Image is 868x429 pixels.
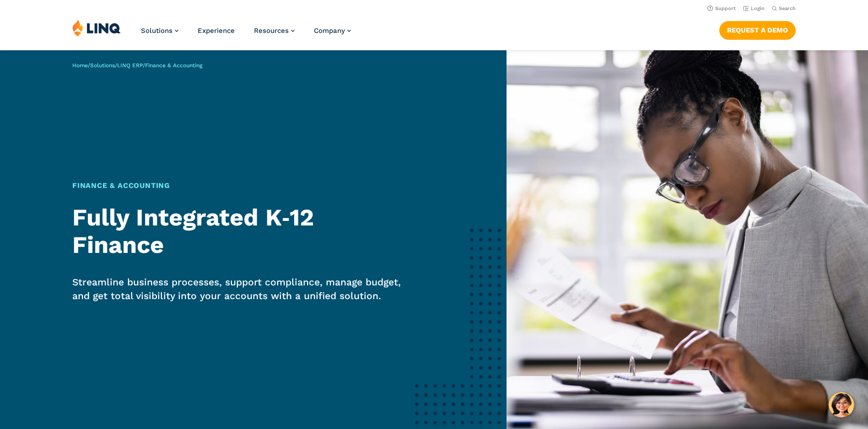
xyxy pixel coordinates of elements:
a: Support [707,5,736,11]
span: Solutions [141,27,173,35]
img: LINQ | K‑12 Software [72,19,121,37]
nav: Button Navigation [719,19,796,39]
button: Open Search Bar [772,5,796,12]
strong: Fully Integrated K‑12 Finance [72,204,314,259]
span: / / / [72,62,202,69]
a: Solutions [141,27,178,35]
span: Finance & Accounting [145,62,202,69]
a: Login [743,5,765,11]
a: Experience [198,27,235,35]
button: Hello, have a question? Let’s chat. [829,392,854,418]
a: Request a Demo [719,21,796,39]
span: Search [779,5,796,11]
a: Resources [254,27,295,35]
a: Home [72,62,88,69]
a: Solutions [90,62,115,69]
span: Resources [254,27,289,35]
h1: Finance & Accounting [72,180,414,191]
a: LINQ ERP [117,62,143,69]
p: Streamline business processes, support compliance, manage budget, and get total visibility into y... [72,275,414,303]
nav: Primary Navigation [141,19,351,49]
a: Company [314,27,351,35]
span: Company [314,27,345,35]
